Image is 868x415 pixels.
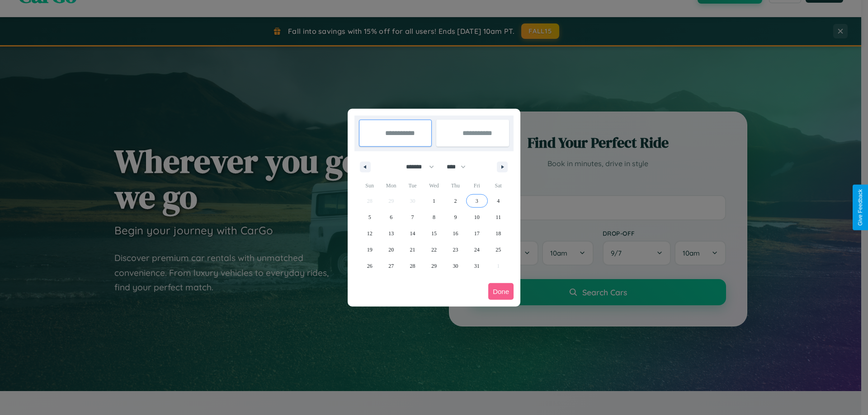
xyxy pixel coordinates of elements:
[388,258,394,274] span: 27
[390,209,392,225] span: 6
[380,225,401,242] button: 13
[466,242,487,258] button: 24
[495,225,501,242] span: 18
[488,178,509,193] span: Sat
[423,178,444,193] span: Wed
[423,193,444,209] button: 1
[466,225,487,242] button: 17
[495,209,501,225] span: 11
[466,209,487,225] button: 10
[474,225,480,242] span: 17
[453,258,458,274] span: 30
[488,242,509,258] button: 25
[445,258,466,274] button: 30
[410,242,415,258] span: 21
[359,209,380,225] button: 5
[433,193,435,209] span: 1
[488,209,509,225] button: 11
[488,193,509,209] button: 4
[410,258,415,274] span: 28
[359,258,380,274] button: 26
[367,242,373,258] span: 19
[367,225,373,242] span: 12
[423,225,444,242] button: 15
[380,178,401,193] span: Mon
[388,225,394,242] span: 13
[367,258,373,274] span: 26
[495,242,501,258] span: 25
[433,209,435,225] span: 8
[474,258,480,274] span: 31
[380,258,401,274] button: 27
[359,225,380,242] button: 12
[402,209,423,225] button: 7
[466,178,487,193] span: Fri
[410,225,415,242] span: 14
[411,209,414,225] span: 7
[431,258,437,274] span: 29
[368,209,371,225] span: 5
[445,178,466,193] span: Thu
[476,193,478,209] span: 3
[423,258,444,274] button: 29
[402,178,423,193] span: Tue
[431,225,437,242] span: 15
[488,225,509,242] button: 18
[402,225,423,242] button: 14
[359,242,380,258] button: 19
[359,178,380,193] span: Sun
[466,193,487,209] button: 3
[488,283,514,300] button: Done
[388,242,394,258] span: 20
[402,258,423,274] button: 28
[445,193,466,209] button: 2
[497,193,500,209] span: 4
[454,209,457,225] span: 9
[380,242,401,258] button: 20
[380,209,401,225] button: 6
[454,193,457,209] span: 2
[466,258,487,274] button: 31
[402,242,423,258] button: 21
[857,189,863,226] div: Give Feedback
[445,209,466,225] button: 9
[423,209,444,225] button: 8
[445,242,466,258] button: 23
[431,242,437,258] span: 22
[423,242,444,258] button: 22
[453,242,458,258] span: 23
[474,242,480,258] span: 24
[474,209,480,225] span: 10
[453,225,458,242] span: 16
[445,225,466,242] button: 16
